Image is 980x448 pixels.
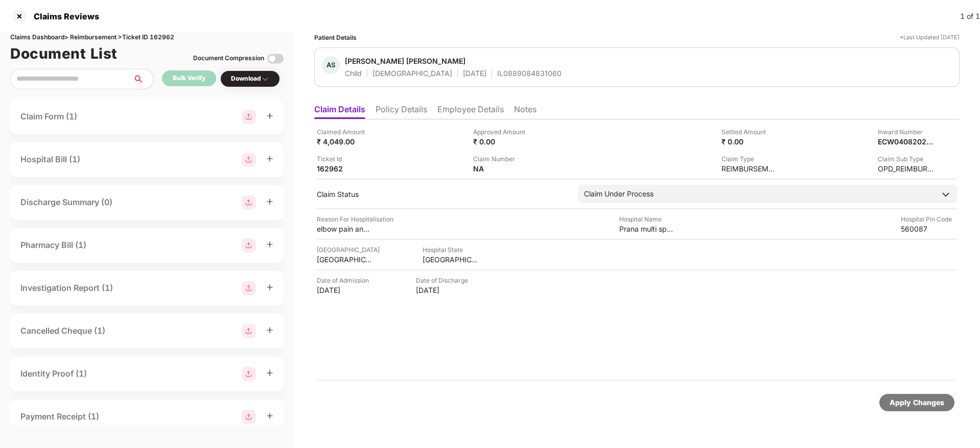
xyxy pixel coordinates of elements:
button: search [132,69,154,89]
img: svg+xml;base64,PHN2ZyBpZD0iR3JvdXBfMjg4MTMiIGRhdGEtbmFtZT0iR3JvdXAgMjg4MTMiIHhtbG5zPSJodHRwOi8vd3... [242,238,256,253]
img: svg+xml;base64,PHN2ZyBpZD0iVG9nZ2xlLTMyeDMyIiB4bWxucz0iaHR0cDovL3d3dy53My5vcmcvMjAwMC9zdmciIHdpZH... [267,51,284,67]
div: Cancelled Cheque (1) [20,325,105,337]
img: svg+xml;base64,PHN2ZyBpZD0iR3JvdXBfMjg4MTMiIGRhdGEtbmFtZT0iR3JvdXAgMjg4MTMiIHhtbG5zPSJodHRwOi8vd3... [242,281,256,295]
div: Ticket Id [317,154,373,164]
li: Notes [514,104,536,119]
div: [GEOGRAPHIC_DATA] [317,255,373,264]
div: NA [473,164,529,173]
div: Hospital Name [619,214,675,224]
div: Pharmacy Bill (1) [20,239,86,252]
div: Date of Discharge [416,276,472,285]
li: Policy Details [376,104,427,119]
div: *Last Updated [DATE] [900,33,960,42]
div: 162962 [317,164,373,173]
div: [DATE] [416,285,472,295]
div: Claim Number [473,154,529,164]
div: 560087 [901,224,957,234]
img: svg+xml;base64,PHN2ZyBpZD0iR3JvdXBfMjg4MTMiIGRhdGEtbmFtZT0iR3JvdXAgMjg4MTMiIHhtbG5zPSJodHRwOi8vd3... [242,367,256,381]
div: [PERSON_NAME] [PERSON_NAME] [345,56,465,66]
div: Date of Admission [317,276,373,285]
div: ₹ 0.00 [473,137,529,146]
div: Prana multi speciality clinic [619,224,675,234]
img: svg+xml;base64,PHN2ZyBpZD0iRHJvcGRvd24tMzJ4MzIiIHhtbG5zPSJodHRwOi8vd3d3LnczLm9yZy8yMDAwL3N2ZyIgd2... [261,75,269,83]
div: Approved Amount [473,127,529,137]
div: Discharge Summary (0) [20,196,112,209]
img: svg+xml;base64,PHN2ZyBpZD0iR3JvdXBfMjg4MTMiIGRhdGEtbmFtZT0iR3JvdXAgMjg4MTMiIHhtbG5zPSJodHRwOi8vd3... [242,324,256,338]
span: plus [266,155,273,162]
div: [DATE] [317,285,373,295]
div: ₹ 0.00 [721,137,778,146]
div: Claim Form (1) [20,110,77,123]
div: [DATE] [463,68,486,78]
div: ₹ 4,049.00 [317,137,373,146]
img: svg+xml;base64,PHN2ZyBpZD0iR3JvdXBfMjg4MTMiIGRhdGEtbmFtZT0iR3JvdXAgMjg4MTMiIHhtbG5zPSJodHRwOi8vd3... [242,153,256,167]
div: Hospital Pin Code [901,214,957,224]
div: REIMBURSEMENT [721,164,778,173]
span: search [132,75,153,83]
span: plus [266,112,273,119]
span: plus [266,198,273,205]
div: Hospital State [423,245,479,255]
div: [GEOGRAPHIC_DATA] [423,255,479,264]
h1: Document List [10,42,118,65]
div: OPD_REIMBURSEMENT [878,164,934,173]
div: [GEOGRAPHIC_DATA] [317,245,380,255]
li: Employee Details [437,104,504,119]
div: 1 of 1 [960,11,980,22]
div: Inward Number [878,127,934,137]
div: Investigation Report (1) [20,282,113,294]
span: plus [266,241,273,248]
div: elbow pain and swelling [317,224,373,234]
div: Child [345,68,362,78]
div: Claim Type [721,154,778,164]
div: Document Compression [193,54,264,63]
div: Hospital Bill (1) [20,153,80,166]
div: Download [231,74,269,84]
span: plus [266,327,273,334]
div: Identity Proof (1) [20,367,87,380]
img: svg+xml;base64,PHN2ZyBpZD0iR3JvdXBfMjg4MTMiIGRhdGEtbmFtZT0iR3JvdXAgMjg4MTMiIHhtbG5zPSJodHRwOi8vd3... [242,195,256,210]
div: Payment Receipt (1) [20,410,99,423]
span: plus [266,369,273,377]
img: svg+xml;base64,PHN2ZyBpZD0iR3JvdXBfMjg4MTMiIGRhdGEtbmFtZT0iR3JvdXAgMjg4MTMiIHhtbG5zPSJodHRwOi8vd3... [242,110,256,124]
div: Claimed Amount [317,127,373,137]
div: Settled Amount [721,127,778,137]
div: Claim Status [317,189,568,199]
div: Reason For Hospitalisation [317,214,393,224]
div: Apply Changes [890,397,944,408]
div: Bulk Verify [173,73,205,83]
div: AS [322,56,340,74]
img: downArrowIcon [941,189,951,200]
div: [DEMOGRAPHIC_DATA] [372,68,452,78]
img: svg+xml;base64,PHN2ZyBpZD0iR3JvdXBfMjg4MTMiIGRhdGEtbmFtZT0iR3JvdXAgMjg4MTMiIHhtbG5zPSJodHRwOi8vd3... [242,410,256,424]
div: Claim Under Process [584,188,654,200]
span: plus [266,412,273,419]
div: Patient Details [314,33,357,42]
span: plus [266,284,273,291]
li: Claim Details [314,104,365,119]
div: Claims Reviews [28,11,99,21]
div: Claim Sub Type [878,154,934,164]
div: Claims Dashboard > Reimbursement > Ticket ID 162962 [10,33,284,42]
div: IL0889084831060 [497,68,562,78]
div: ECW04082025000000536 [878,137,934,146]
